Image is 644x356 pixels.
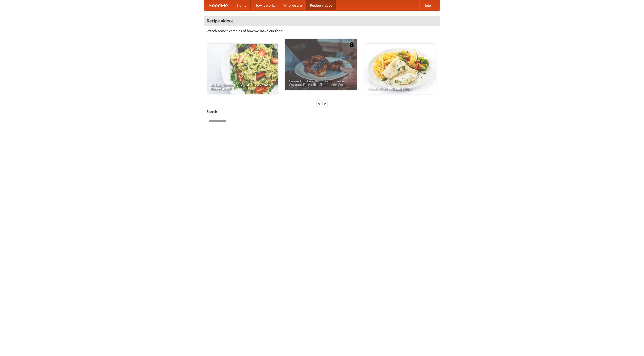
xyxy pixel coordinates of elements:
[368,87,432,90] span: French Fries Fish and Chips
[210,83,274,90] span: An Easy, Summery Tomato Pasta That's Ready for Fall
[233,0,251,10] a: Home
[419,0,435,10] a: Help
[364,44,436,94] a: French Fries Fish and Chips
[279,0,306,10] a: Who we are
[323,100,327,107] div: »
[306,0,336,10] a: Recipe videos
[207,109,437,114] h5: Search
[349,42,354,47] img: 483408.png
[317,100,321,107] div: «
[251,0,279,10] a: How it works
[204,0,233,10] a: FoodMe
[204,16,440,26] h4: Recipe videos
[207,28,437,33] p: Watch some examples of how we make our food!
[207,44,278,94] a: An Easy, Summery Tomato Pasta That's Ready for Fall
